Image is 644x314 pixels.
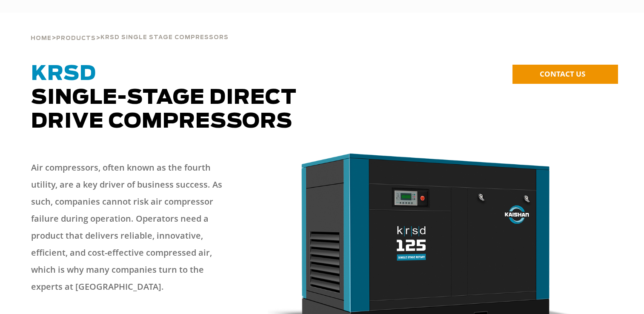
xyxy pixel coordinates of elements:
[31,36,52,41] span: Home
[31,159,229,295] p: Air compressors, often known as the fourth utility, are a key driver of business success. As such...
[31,64,96,84] span: KRSD
[56,36,96,41] span: Products
[31,13,229,45] div: > >
[100,35,229,40] span: krsd single stage compressors
[540,69,585,79] span: CONTACT US
[31,34,52,42] a: Home
[56,34,96,42] a: Products
[512,65,618,84] a: CONTACT US
[31,64,297,132] span: Single-Stage Direct Drive Compressors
